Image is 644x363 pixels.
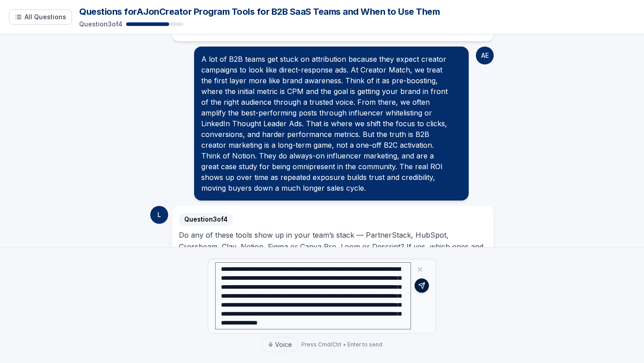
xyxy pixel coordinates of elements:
div: L [150,206,168,224]
p: Do any of these tools show up in your team’s stack — PartnerStack, HubSpot, Crossbeam, Clay, Noti... [179,229,487,264]
span: Question 3 of 4 [179,213,233,226]
button: Show all questions [9,9,72,25]
h1: Questions for AJ on Creator Program Tools for B2B SaaS Teams and When to Use Them [79,5,635,18]
div: AE [476,47,494,64]
button: Voice [262,337,298,352]
p: Question 3 of 4 [79,20,123,29]
div: Press Cmd/Ctrl + Enter to send [301,341,382,348]
span: All Questions [25,13,66,21]
div: A lot of B2B teams get stuck on attribution because they expect creator campaigns to look like di... [201,54,462,193]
